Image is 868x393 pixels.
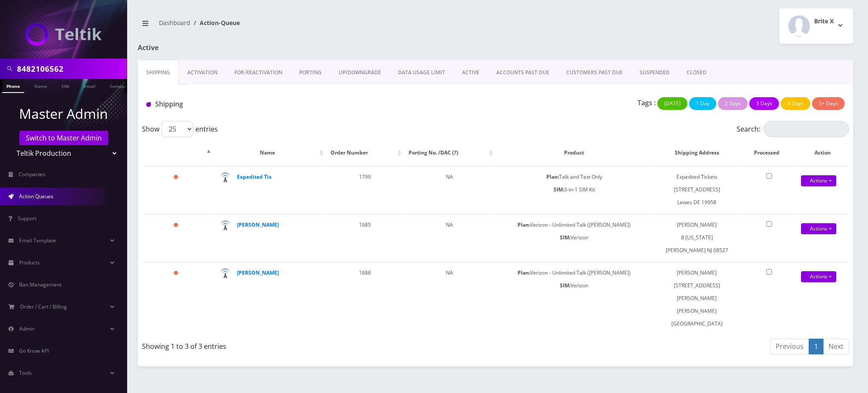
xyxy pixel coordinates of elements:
label: Show entries [142,121,218,137]
h2: Brite X [814,18,834,25]
td: 1685 [326,214,403,261]
a: Company [106,79,134,92]
button: 2 Days [718,97,748,110]
a: Email [79,79,100,92]
img: Shipping [146,102,151,107]
input: Search in Company [17,61,125,77]
b: Plan: [517,269,530,276]
b: SIM: [560,234,570,241]
button: 1 Day [689,97,716,110]
a: ACTIVE [453,60,488,85]
a: Dashboard [159,19,190,27]
a: SUSPENDED [631,60,678,85]
h1: Shipping [146,100,370,108]
button: [DATE] [657,97,687,110]
th: Name: activate to sort column ascending [214,140,325,165]
th: Porting No. /DAC (?): activate to sort column ascending [404,140,495,165]
a: Switch to Master Admin [19,131,108,145]
b: SIM: [560,282,570,289]
span: Support [18,215,36,222]
th: Processed: activate to sort column ascending [741,140,796,165]
td: 1799 [326,166,403,213]
h1: Active [138,44,368,52]
span: Email Template [19,237,56,244]
a: Name [30,79,51,92]
th: : activate to sort column descending [143,140,213,165]
span: Go Know API [19,347,49,354]
a: Actions [801,175,836,186]
a: Actions [801,271,836,282]
input: Search: [764,121,849,137]
a: Shipping [138,60,179,85]
b: Plan: [517,221,530,228]
a: CLOSED [678,60,715,85]
button: 5+ Days [812,97,845,110]
b: SIM: [554,186,564,193]
a: PORTING [291,60,330,85]
span: Action Queues [19,193,53,200]
th: Order Number: activate to sort column ascending [326,140,403,165]
li: Action-Queue [190,18,240,27]
label: Search: [737,121,849,137]
th: Product [496,140,652,165]
span: Order / Cart / Billing [20,303,67,310]
a: Activation [179,60,226,85]
nav: breadcrumb [138,14,489,38]
a: CUSTOMERS PAST DUE [558,60,631,85]
td: Talk and Text Only 3-in-1 SIM Kit [496,166,652,213]
td: NA [404,262,495,334]
p: Tags : [637,98,656,108]
a: Expedited Tix [237,173,272,180]
td: NA [404,166,495,213]
span: Companies [19,171,45,178]
div: Showing 1 to 3 of 3 entries [142,338,489,351]
th: Action [797,140,848,165]
button: Brite X [779,8,853,44]
td: [PERSON_NAME] 8 [US_STATE] [PERSON_NAME] NJ 08527 [653,214,740,261]
a: [PERSON_NAME] [237,221,279,228]
span: Admin [19,325,34,332]
a: Phone [2,79,24,93]
td: Verizon - Unlimited Talk ([PERSON_NAME]) Verizon [496,262,652,334]
select: Showentries [161,121,193,137]
a: FOR-REActivation [226,60,291,85]
span: Products [19,259,40,266]
span: Ban Management [19,281,61,288]
a: DATA USAGE LIMIT [389,60,453,85]
a: UP/DOWNGRADE [330,60,389,85]
b: Plan: [546,173,559,180]
a: 1 [809,339,823,354]
td: Verizon - Unlimited Talk ([PERSON_NAME]) Verizon [496,214,652,261]
button: 4 Days [781,97,810,110]
td: [PERSON_NAME] [STREET_ADDRESS][PERSON_NAME][PERSON_NAME] [GEOGRAPHIC_DATA] [653,262,740,334]
a: [PERSON_NAME] [237,269,279,276]
span: Tools [19,369,32,376]
a: Previous [770,339,809,354]
th: Shipping Address [653,140,740,165]
td: 1688 [326,262,403,334]
img: Teltik Production [25,23,102,46]
td: NA [404,214,495,261]
td: Expedited Tickets [STREET_ADDRESS] Lewes DE 19958 [653,166,740,213]
button: 3 Days [749,97,779,110]
a: Next [823,339,849,354]
a: ACCOUNTS PAST DUE [488,60,558,85]
a: Actions [801,223,836,234]
a: SIM [57,79,73,92]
